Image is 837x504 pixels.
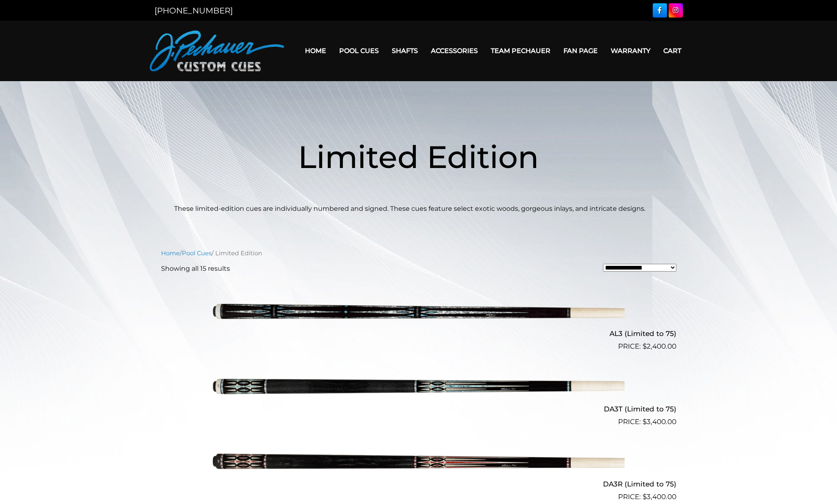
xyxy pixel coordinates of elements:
[161,250,180,257] a: Home
[657,40,688,61] a: Cart
[213,431,625,499] img: DA3R (Limited to 75)
[298,138,539,176] span: Limited Edition
[161,326,676,341] h2: AL3 (Limited to 75)
[174,204,663,214] p: These limited-edition cues are individually numbered and signed. These cues feature select exotic...
[161,280,676,352] a: AL3 (Limited to 75) $2,400.00
[643,342,676,350] bdi: 2,400.00
[385,40,424,61] a: Shafts
[557,40,604,61] a: Fan Page
[424,40,484,61] a: Accessories
[484,40,557,61] a: Team Pechauer
[182,250,212,257] a: Pool Cues
[150,31,284,71] img: Pechauer Custom Cues
[161,355,676,427] a: DA3T (Limited to 75) $3,400.00
[155,6,233,15] a: [PHONE_NUMBER]
[161,249,676,258] nav: Breadcrumb
[213,355,625,424] img: DA3T (Limited to 75)
[161,477,676,492] h2: DA3R (Limited to 75)
[643,342,647,350] span: $
[161,264,230,274] p: Showing all 15 results
[643,493,647,501] span: $
[161,401,676,416] h2: DA3T (Limited to 75)
[333,40,385,61] a: Pool Cues
[603,264,676,272] select: Shop order
[643,418,647,426] span: $
[161,431,676,502] a: DA3R (Limited to 75) $3,400.00
[213,280,625,349] img: AL3 (Limited to 75)
[643,493,676,501] bdi: 3,400.00
[643,418,676,426] bdi: 3,400.00
[298,40,333,61] a: Home
[604,40,657,61] a: Warranty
